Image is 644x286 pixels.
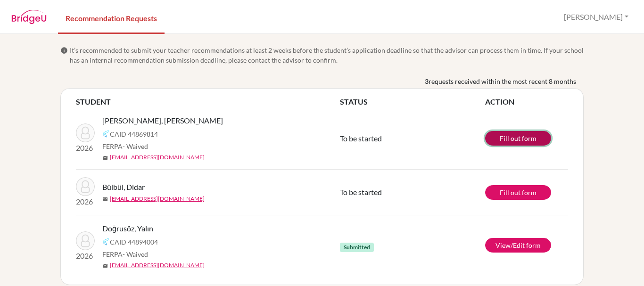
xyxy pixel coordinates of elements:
[76,142,95,154] p: 2026
[429,76,576,86] span: requests received within the most recent 8 months
[560,8,633,26] button: [PERSON_NAME]
[123,250,148,258] span: - Waived
[340,134,382,143] span: To be started
[76,250,95,261] p: 2026
[340,188,382,196] span: To be started
[102,263,108,269] span: mail
[110,261,205,270] a: [EMAIL_ADDRESS][DOMAIN_NAME]
[340,96,485,107] th: STATUS
[485,131,551,146] a: Fill out form
[102,223,153,234] span: Doğrusöz, Yalın
[102,238,110,245] img: Common App logo
[110,195,205,203] a: [EMAIL_ADDRESS][DOMAIN_NAME]
[102,115,223,126] span: [PERSON_NAME], [PERSON_NAME]
[485,185,551,200] a: Fill out form
[123,142,148,150] span: - Waived
[76,231,95,250] img: Doğrusöz, Yalın
[102,181,145,193] span: Bülbül, Didar
[76,123,95,142] img: Alpman, Kaan Alp
[102,130,110,138] img: Common App logo
[102,196,108,202] span: mail
[60,47,68,54] span: info
[110,129,158,139] span: CAID 44869814
[340,243,374,252] span: Submitted
[425,76,429,86] b: 3
[58,1,165,34] a: Recommendation Requests
[110,153,205,162] a: [EMAIL_ADDRESS][DOMAIN_NAME]
[70,45,584,65] span: It’s recommended to submit your teacher recommendations at least 2 weeks before the student’s app...
[102,249,148,259] span: FERPA
[76,96,340,107] th: STUDENT
[102,155,108,161] span: mail
[76,177,95,196] img: Bülbül, Didar
[110,237,158,247] span: CAID 44894004
[485,96,568,107] th: ACTION
[102,141,148,151] span: FERPA
[11,10,47,24] img: BridgeU logo
[76,196,95,207] p: 2026
[485,238,551,253] a: View/Edit form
